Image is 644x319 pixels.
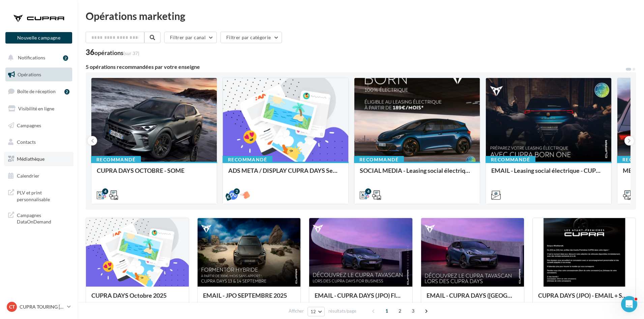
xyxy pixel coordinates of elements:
[289,308,304,314] span: Afficher
[427,292,519,305] div: EMAIL - CUPRA DAYS ([GEOGRAPHIC_DATA]) Private Générique
[228,167,343,181] div: ADS META / DISPLAY CUPRA DAYS Septembre 2025
[123,50,139,56] span: (sur 37)
[17,88,56,94] span: Boîte de réception
[221,32,282,43] button: Filtrer par catégorie
[4,68,74,82] a: Opérations
[4,118,74,133] a: Campagnes
[18,106,54,111] span: Visibilité en ligne
[17,188,69,203] span: PLV et print personnalisable
[394,305,405,316] span: 2
[328,308,356,314] span: résultats/page
[91,156,141,163] div: Recommandé
[18,55,45,60] span: Notifications
[18,72,41,77] span: Opérations
[102,188,108,194] div: 4
[360,167,474,181] div: SOCIAL MEDIA - Leasing social électrique - CUPRA Born
[17,211,69,225] span: Campagnes DataOnDemand
[381,305,392,316] span: 1
[97,167,211,181] div: CUPRA DAYS OCTOBRE - SOME
[234,188,240,194] div: 2
[4,185,74,205] a: PLV et print personnalisable
[203,292,295,305] div: EMAIL - JPO SEPTEMBRE 2025
[4,84,74,99] a: Boîte de réception2
[408,305,418,316] span: 3
[4,135,74,149] a: Contacts
[164,32,217,43] button: Filtrer par canal
[94,50,139,56] div: opérations
[20,303,64,310] p: CUPRA TOURING [GEOGRAPHIC_DATA]
[311,309,316,314] span: 12
[63,55,68,61] div: 2
[17,156,45,162] span: Médiathèque
[17,173,39,179] span: Calendrier
[4,208,74,228] a: Campagnes DataOnDemand
[86,64,625,70] div: 5 opérations recommandées par votre enseigne
[91,292,183,305] div: CUPRA DAYS Octobre 2025
[5,300,72,313] a: CT CUPRA TOURING [GEOGRAPHIC_DATA]
[4,102,74,116] a: Visibilité en ligne
[491,167,606,181] div: EMAIL - Leasing social électrique - CUPRA Born One
[4,51,71,65] button: Notifications 2
[9,303,15,310] span: CT
[365,188,371,194] div: 4
[308,307,325,316] button: 12
[4,169,74,183] a: Calendrier
[354,156,404,163] div: Recommandé
[17,122,41,128] span: Campagnes
[5,32,72,44] button: Nouvelle campagne
[538,292,630,305] div: CUPRA DAYS (JPO) - EMAIL + SMS
[223,156,272,163] div: Recommandé
[86,11,636,21] div: Opérations marketing
[621,296,637,312] iframe: Intercom live chat
[17,139,36,145] span: Contacts
[64,89,69,95] div: 2
[486,156,535,163] div: Recommandé
[4,152,74,166] a: Médiathèque
[315,292,407,305] div: EMAIL - CUPRA DAYS (JPO) Fleet Générique
[86,49,139,56] div: 36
